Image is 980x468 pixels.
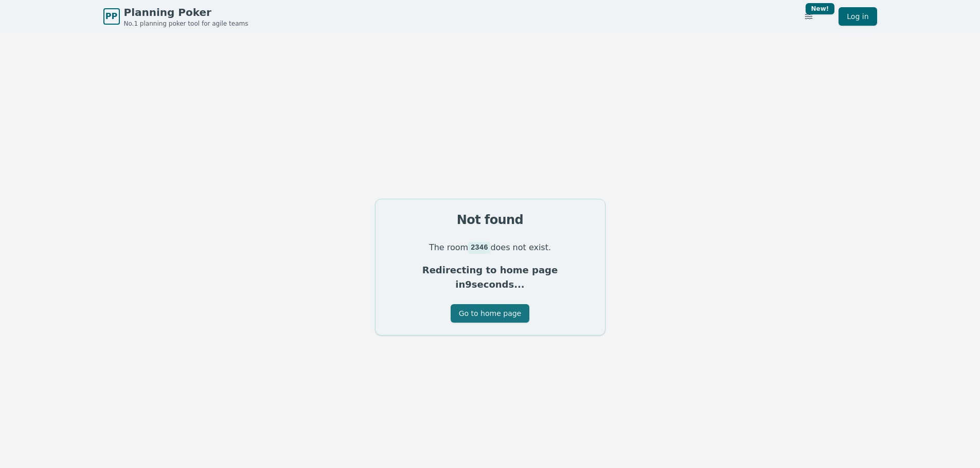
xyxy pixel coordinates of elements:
[468,242,490,253] code: 2346
[388,240,593,255] p: The room does not exist.
[388,263,593,292] p: Redirecting to home page in 9 seconds...
[124,5,248,20] span: Planning Poker
[806,3,835,14] div: New!
[124,20,248,28] span: No.1 planning poker tool for agile teams
[388,212,593,228] div: Not found
[105,10,117,23] span: PP
[799,7,818,26] button: New!
[839,7,877,26] a: Log in
[451,304,529,323] button: Go to home page
[103,5,248,28] a: PPPlanning PokerNo.1 planning poker tool for agile teams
